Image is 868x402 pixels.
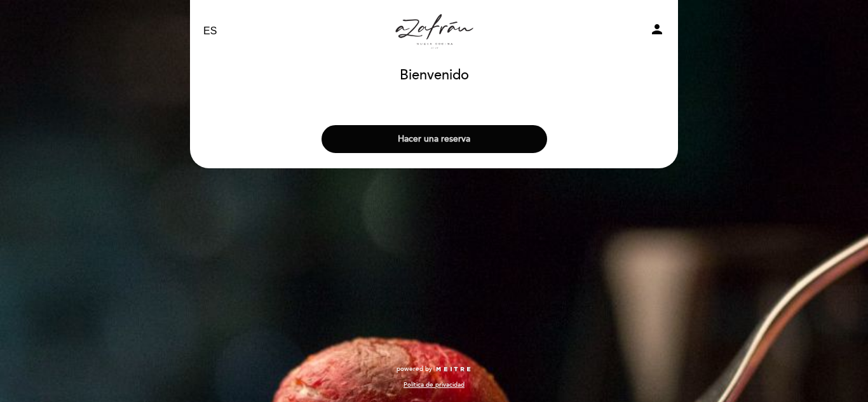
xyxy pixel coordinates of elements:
span: powered by [397,365,432,373]
a: Política de privacidad [403,380,465,389]
button: Hacer una reserva [322,125,547,153]
button: person [649,22,665,41]
i: person [649,22,665,37]
a: Azafran [355,14,513,49]
h1: Bienvenido [400,68,469,83]
a: powered by [397,365,471,373]
img: MEITRE [435,366,471,373]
